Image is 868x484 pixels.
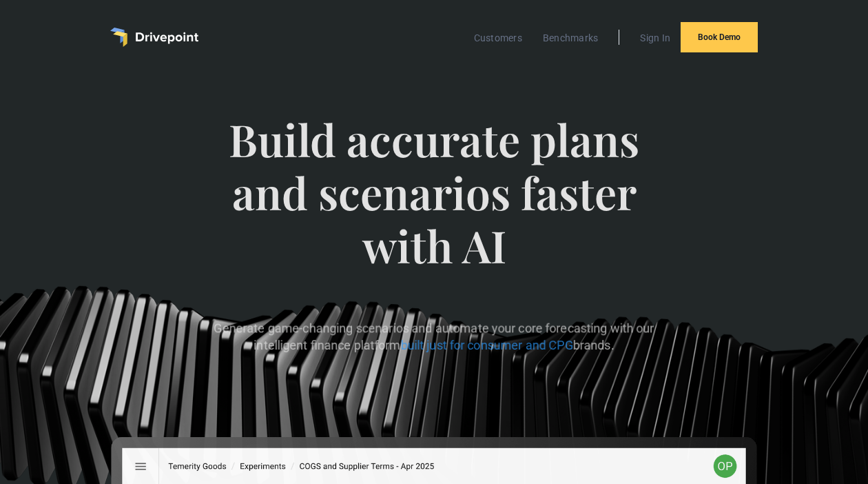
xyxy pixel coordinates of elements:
[401,338,573,352] span: built just for consumer and CPG
[110,28,198,47] a: home
[681,22,758,52] a: Book Demo
[190,319,678,354] p: Generate game-changing scenarios and automate your core forecasting with our intelligent finance ...
[190,113,678,299] span: Build accurate plans and scenarios faster with AI
[536,29,606,47] a: Benchmarks
[633,29,677,47] a: Sign In
[467,29,529,47] a: Customers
